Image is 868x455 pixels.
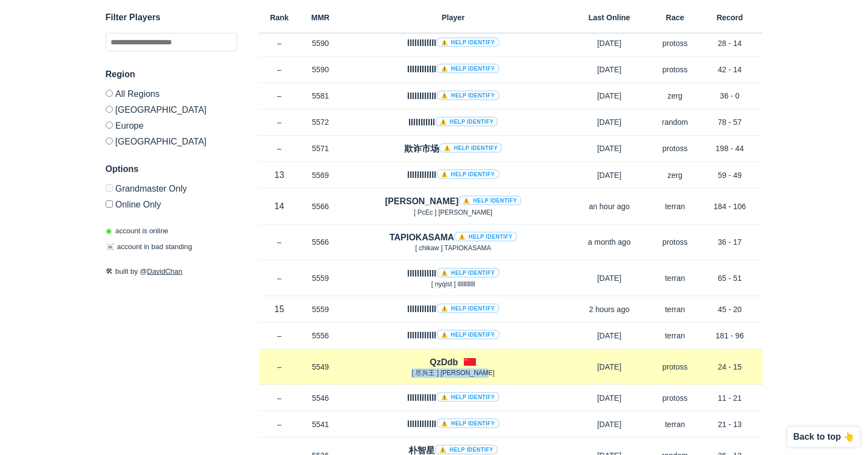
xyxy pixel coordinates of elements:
[106,185,237,196] label: Only Show accounts currently in Grandmaster
[697,170,763,181] p: 59 - 49
[385,195,521,208] h4: [PERSON_NAME]
[259,330,300,341] p: –
[436,64,499,73] a: ⚠️ Help identify
[435,117,498,126] a: ⚠️ Help identify
[106,117,237,133] label: Europe
[566,330,653,341] p: [DATE]
[106,11,237,24] h3: Filter Players
[566,143,653,154] p: [DATE]
[404,142,502,155] h4: 欺诈市场
[697,201,763,212] p: 184 - 106
[566,170,653,181] p: [DATE]
[106,106,113,113] input: [GEOGRAPHIC_DATA]
[259,237,300,247] p: –
[407,37,499,49] h4: llllllllllll
[697,330,763,341] p: 181 - 96
[106,200,113,208] input: Online Only
[697,393,763,404] p: 11 - 21
[300,117,341,128] p: 5572
[259,393,300,404] p: –
[412,369,495,377] span: [ 尽兴王 ] [PERSON_NAME]
[697,14,763,21] h6: Record
[697,64,763,75] p: 42 - 14
[415,244,491,252] span: [ chikaw ] TAPIOKASAMA
[106,90,237,101] label: All Regions
[414,209,492,216] span: [ PcEc ] [PERSON_NAME]
[300,419,341,430] p: 5541
[431,280,475,288] span: [ nyqist ] llllllllllll
[259,117,300,128] p: –
[407,169,499,181] h4: llllllllllll
[653,38,697,49] p: protoss
[259,64,300,75] p: –
[653,419,697,430] p: terran
[653,273,697,284] p: terran
[435,445,498,454] a: ⚠️ Help identify
[458,195,521,205] a: ⚠️ Help identify
[407,303,499,315] h4: lllIIlllIlIl
[106,101,237,117] label: [GEOGRAPHIC_DATA]
[653,393,697,404] p: protoss
[259,38,300,49] p: –
[653,304,697,315] p: terran
[300,304,341,315] p: 5559
[407,63,499,76] h4: IIIIIIIIIIII
[259,361,300,372] p: –
[566,419,653,430] p: [DATE]
[697,273,763,284] p: 65 - 51
[436,268,499,278] a: ⚠️ Help identify
[793,433,854,441] p: Back to top 👆
[697,38,763,49] p: 28 - 14
[697,117,763,128] p: 78 - 57
[566,38,653,49] p: [DATE]
[341,14,566,21] h6: Player
[106,68,237,81] h3: Region
[300,330,341,341] p: 5556
[409,116,498,129] h4: lllllllllll
[106,226,169,237] p: account is online
[697,361,763,372] p: 24 - 15
[436,392,499,402] a: ⚠️ Help identify
[259,14,300,21] h6: Rank
[436,169,499,179] a: ⚠️ Help identify
[106,133,237,146] label: [GEOGRAPHIC_DATA]
[697,143,763,154] p: 198 - 44
[259,169,300,181] p: 13
[653,361,697,372] p: protoss
[566,393,653,404] p: [DATE]
[389,231,517,244] h4: TAPIOKASAMA
[454,232,517,241] a: ⚠️ Help identify
[653,201,697,212] p: terran
[566,14,653,21] h6: Last Online
[653,64,697,75] p: protoss
[300,170,341,181] p: 5569
[106,243,114,251] span: ☠️
[106,90,113,97] input: All Regions
[566,90,653,101] p: [DATE]
[566,117,653,128] p: [DATE]
[300,201,341,212] p: 5566
[436,90,499,100] a: ⚠️ Help identify
[300,38,341,49] p: 5590
[106,122,113,129] input: Europe
[407,418,499,430] h4: llllllllllll
[566,361,653,372] p: [DATE]
[300,393,341,404] p: 5546
[566,64,653,75] p: [DATE]
[697,237,763,247] p: 36 - 17
[697,90,763,101] p: 36 - 0
[300,237,341,247] p: 5566
[106,266,237,277] p: built by @
[653,330,697,341] p: terran
[653,117,697,128] p: random
[697,419,763,430] p: 21 - 13
[566,304,653,315] p: 2 hours ago
[653,90,697,101] p: zerg
[259,200,300,212] p: 14
[106,267,113,275] span: 🛠
[407,90,499,102] h4: llllllllllll
[259,143,300,154] p: –
[407,329,499,342] h4: llllllllllll
[653,143,697,154] p: protoss
[407,391,499,404] h4: llllllllllll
